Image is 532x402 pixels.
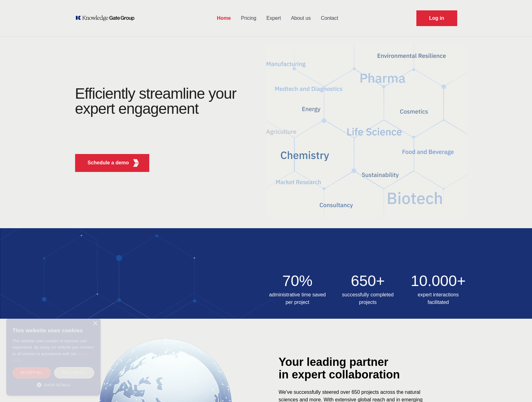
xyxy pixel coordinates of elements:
[236,10,261,26] a: Pricing
[13,323,94,338] div: This website uses cookies
[54,367,94,378] div: Decline all
[44,383,70,387] span: Show details
[13,382,94,388] div: Show details
[212,10,236,26] a: Home
[279,356,455,381] div: Your leading partner in expert collaboration
[337,291,399,306] h3: successfully completed projects
[93,321,97,326] div: Close
[75,85,237,117] h1: Efficiently streamline your expert engagement
[13,339,93,356] span: This website uses cookies to improve user experience. By using our website you consent to all coo...
[337,273,399,289] h2: 650+
[75,154,150,172] button: Schedule a demoKGG Fifth Element RED
[13,352,89,362] a: Cookie Policy
[75,15,139,21] a: KOL Knowledge Platform: Talk to Key External Experts (KEE)
[407,291,470,306] h3: expert interactions facilitated
[407,273,470,289] h2: 10.000+
[416,10,457,26] a: Request Demo
[266,291,329,306] h3: administrative time saved per project
[266,273,329,289] h2: 70%
[316,10,343,26] a: Contact
[261,10,286,26] a: Expert
[13,367,51,378] div: Accept all
[88,159,129,167] p: Schedule a demo
[132,159,140,167] img: KGG Fifth Element RED
[286,10,316,26] a: About us
[266,41,467,222] img: KGG Fifth Element RED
